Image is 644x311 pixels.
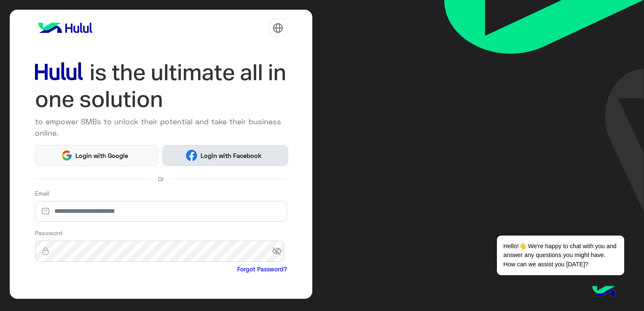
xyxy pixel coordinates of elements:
button: Login with Facebook [162,145,288,166]
span: visibility_off [272,244,287,259]
label: Email [35,189,49,198]
p: to empower SMBs to unlock their potential and take their business online. [35,116,287,139]
img: Google [61,150,72,161]
img: hulul-logo.png [589,277,619,307]
span: Or [158,174,164,183]
a: Forgot Password? [237,265,287,273]
iframe: reCAPTCHA [35,275,163,308]
img: logo [35,19,96,36]
img: hululLoginTitle_EN.svg [35,59,287,113]
span: Hello!👋 We're happy to chat with you and answer any questions you might have. How can we assist y... [497,236,624,275]
span: Login with Google [72,151,131,161]
img: email [35,207,56,215]
span: Login with Facebook [197,151,265,161]
img: lock [35,247,56,255]
button: Login with Google [35,145,158,166]
img: Facebook [186,150,197,161]
label: Password [35,228,62,237]
img: tab [273,23,283,33]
